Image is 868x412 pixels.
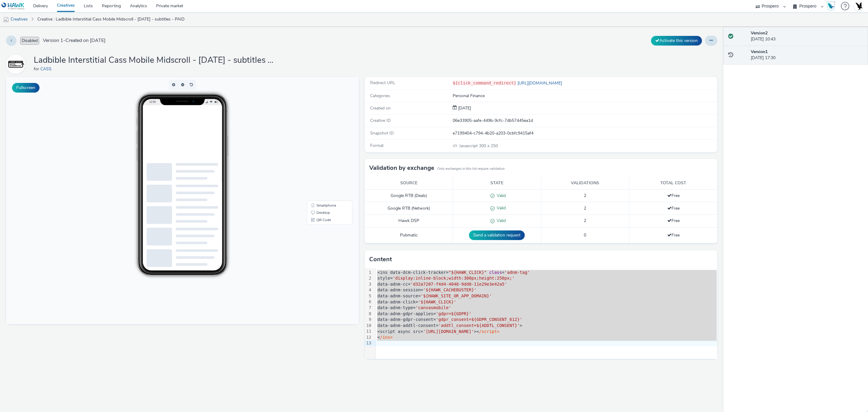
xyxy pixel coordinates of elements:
span: Valid [495,205,506,211]
th: Source [365,177,453,189]
span: Smartphone [310,127,330,130]
div: 3 [365,281,372,287]
th: Total cost [629,177,718,189]
span: 'addtl_consent=${ADDTL_CONSENT}' [439,323,520,328]
span: '${HAWK_SITE_OR_APP_DOMAIN}' [421,293,492,298]
img: CASS [7,55,24,73]
li: Smartphone [302,125,345,132]
div: < [376,334,717,341]
td: Google RTB (Deals) [365,189,453,202]
div: 12 [365,334,372,341]
h3: Content [369,255,392,264]
button: Activate this version [651,36,702,46]
span: Version 1 - Created on [DATE] [43,37,105,44]
span: Categories [370,93,390,99]
button: Send a validation request [469,230,525,240]
div: 13 [365,340,372,346]
strong: Version 2 [751,30,768,36]
span: Valid [495,193,506,198]
span: Disabled [20,37,39,45]
span: Free [667,232,680,238]
td: Hawk DSP [365,215,453,227]
div: data-adnm-type= [376,305,717,311]
span: "${HAWK_CLICK}" [448,270,486,275]
div: data-adnm-addtl-consent= > [376,323,717,329]
span: Created on [370,105,391,111]
span: '${HAWK_CACHEBUSTER}' [423,287,476,292]
span: Creative ID [370,118,391,123]
div: data-adnm-cc= [376,281,717,287]
a: CASS [40,66,54,72]
a: Hawk Academy [826,1,838,11]
img: undefined Logo [2,2,25,10]
div: data-adnm-click= [376,299,717,305]
div: data-adnm-gdpr-applies= [376,311,717,317]
span: /ins> [380,335,393,340]
span: 10:59 [143,23,150,27]
td: Google RTB (Network) [365,202,453,215]
span: 2 [584,218,586,223]
span: 300 x 250 [459,143,498,149]
span: 'd32a7207-f4d4-4048-9dd0-11e29e3e42a5' [410,282,507,287]
div: [DATE] 17:30 [751,49,863,61]
a: CASS [6,61,28,67]
span: Javascript [459,143,479,149]
span: 2 [584,205,586,211]
div: 4 [365,287,372,293]
div: 1 [365,270,372,276]
div: <ins data-dcm-click-tracker= = [376,270,717,276]
div: data-adnm-session= [376,287,717,293]
span: 0 [584,232,586,238]
button: Fullscreen [12,83,39,93]
div: Creation 26 September 2025, 17:30 [457,105,471,111]
a: Creative : Ladbible Interstitial Cass Mobile Midscroll - [DATE] - subtitles - PAID [34,12,187,27]
div: Personal Finance [453,93,717,99]
a: [URL][DOMAIN_NAME] [516,80,565,86]
span: Free [667,193,680,198]
span: Redirect URL [370,80,395,86]
div: data-adnm-gdpr-consent= [376,317,717,323]
span: Desktop [310,134,324,138]
div: 7 [365,305,372,311]
h3: Validation by exchange [369,163,434,173]
span: 2 [584,193,586,198]
li: QR Code [302,139,345,147]
img: Account UK [854,2,863,11]
div: 10 [365,323,372,329]
span: Free [667,205,680,211]
h1: Ladbible Interstitial Cass Mobile Midscroll - [DATE] - subtitles - PAID [34,55,275,66]
td: Pubmatic [365,227,453,243]
div: 06e33905-aafe-449b-9cfc-7db57445ea1d [453,118,717,124]
div: 9 [365,317,372,323]
span: [DATE] [457,105,471,111]
th: State [453,177,541,189]
span: 'gdpr_consent=${GDPR_CONSENT_612}' [436,317,522,322]
code: ${click_command_redirect} [453,81,516,85]
span: 'canvasmobile' [416,305,451,310]
div: [DATE] 10:43 [751,30,863,43]
div: 8 [365,311,372,317]
div: data-adnm-source= [376,293,717,299]
div: <script async src= >< [376,329,717,335]
span: /script> [479,329,499,334]
span: Format [370,143,384,148]
div: 6 [365,299,372,305]
span: Valid [495,218,506,223]
img: mobile [3,17,9,23]
small: Only exchanges in this list require validation [437,166,505,171]
div: 11 [365,328,372,334]
span: for [34,66,40,72]
img: Hawk Academy [826,1,835,11]
div: e7199404-c794-4b20-a203-0cbfc9415af4 [453,130,717,136]
span: '[URL][DOMAIN_NAME]' [423,329,474,334]
span: QR Code [310,141,325,145]
span: 'gdpr=${GDPR}' [436,311,471,316]
div: 5 [365,293,372,299]
span: 'adnm-tag' [505,270,530,275]
li: Desktop [302,132,345,139]
div: style= [376,275,717,281]
span: class [489,270,502,275]
th: Validations [541,177,629,189]
span: '${HAWK_CLICK}' [418,299,456,304]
